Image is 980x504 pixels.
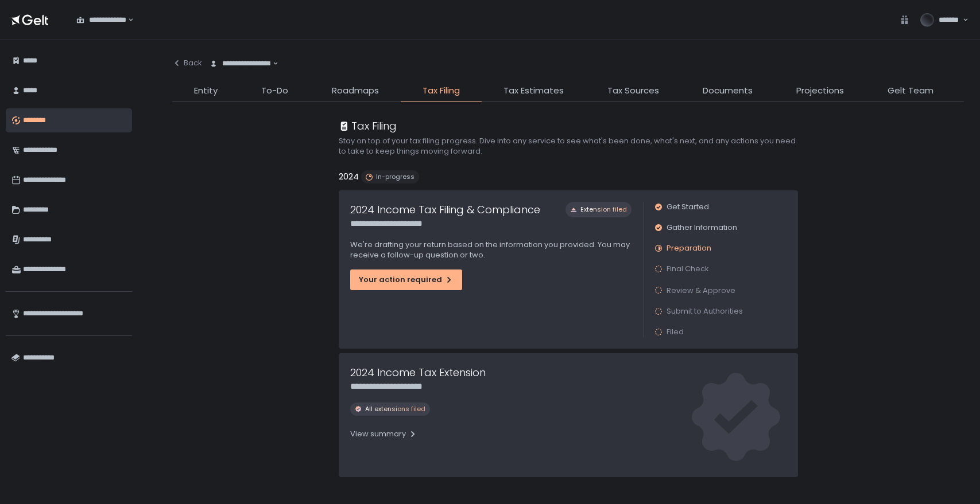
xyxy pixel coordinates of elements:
span: In-progress [376,173,415,181]
div: Tax Filing [339,118,397,134]
span: Projections [796,84,844,97]
div: Back [172,58,202,68]
button: Back [172,52,202,75]
span: Get Started [667,202,709,212]
span: Gelt Team [888,84,933,97]
span: Tax Sources [607,84,659,97]
h2: 2024 [339,170,359,183]
span: Tax Estimates [503,84,564,97]
h1: 2024 Income Tax Extension [350,365,486,380]
button: View summary [350,425,417,443]
div: Your action required [359,275,454,285]
span: Gather Information [667,222,737,233]
div: Search for option [202,52,278,76]
span: To-Do [261,84,288,97]
span: Review & Approve [667,285,735,296]
h1: 2024 Income Tax Filing & Compliance [350,202,540,217]
span: Final Check [667,264,709,274]
span: Tax Filing [423,84,460,97]
button: Your action required [350,269,462,290]
span: Submit to Authorities [667,306,743,317]
span: Preparation [667,243,711,253]
h2: Stay on top of your tax filing progress. Dive into any service to see what's been done, what's ne... [339,136,798,157]
p: We're drafting your return based on the information you provided. You may receive a follow-up que... [350,240,632,260]
span: Documents [703,84,753,97]
span: Extension filed [580,205,627,214]
div: Search for option [69,8,134,32]
span: Entity [194,84,218,97]
span: Roadmaps [332,84,379,97]
input: Search for option [271,58,272,69]
span: Filed [667,327,684,337]
div: View summary [350,429,417,439]
span: All extensions filed [365,405,425,413]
